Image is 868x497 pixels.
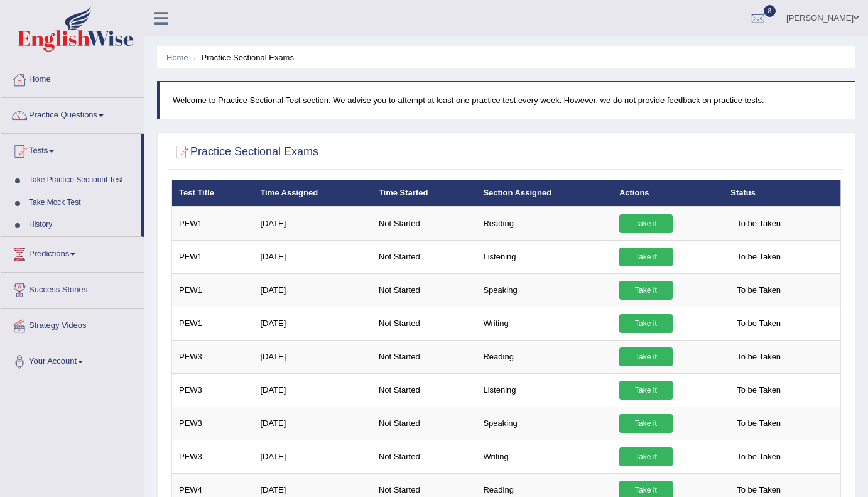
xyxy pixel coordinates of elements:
a: History [23,214,141,236]
td: Listening [476,240,612,273]
td: PEW1 [172,307,254,340]
a: Home [1,62,144,94]
td: Speaking [476,273,612,307]
td: Not Started [372,340,477,373]
td: [DATE] [253,307,372,340]
td: PEW3 [172,340,254,373]
td: Not Started [372,407,477,440]
td: PEW1 [172,240,254,273]
td: Not Started [372,373,477,407]
a: Take it [619,381,673,400]
span: 8 [764,5,776,17]
a: Your Account [1,344,144,376]
td: Writing [476,440,612,473]
span: To be Taken [730,281,787,300]
td: [DATE] [253,373,372,407]
th: Time Assigned [253,180,372,207]
td: [DATE] [253,207,372,241]
span: To be Taken [730,381,787,400]
a: Take it [619,281,673,300]
td: [DATE] [253,240,372,273]
td: Listening [476,373,612,407]
h2: Practice Sectional Exams [171,143,318,161]
a: Take Practice Sectional Test [23,169,141,192]
a: Take it [619,447,673,466]
td: PEW1 [172,273,254,307]
li: Practice Sectional Exams [190,52,294,63]
td: Speaking [476,407,612,440]
p: Welcome to Practice Sectional Test section. We advise you to attempt at least one practice test e... [173,94,842,106]
span: To be Taken [730,314,787,333]
td: Not Started [372,240,477,273]
td: [DATE] [253,440,372,473]
a: Take it [619,347,673,366]
td: PEW1 [172,207,254,241]
th: Status [724,180,840,207]
span: To be Taken [730,248,787,266]
a: Success Stories [1,273,144,304]
td: PEW3 [172,440,254,473]
a: Practice Questions [1,98,144,129]
span: To be Taken [730,214,787,233]
td: PEW3 [172,407,254,440]
th: Test Title [172,180,254,207]
td: Not Started [372,207,477,241]
td: Reading [476,207,612,241]
a: Take it [619,248,673,266]
span: To be Taken [730,414,787,433]
td: Writing [476,307,612,340]
a: Predictions [1,237,144,268]
td: PEW3 [172,373,254,407]
a: Take Mock Test [23,192,141,214]
a: Take it [619,314,673,333]
td: [DATE] [253,407,372,440]
span: To be Taken [730,447,787,466]
td: Reading [476,340,612,373]
td: Not Started [372,307,477,340]
a: Take it [619,414,673,433]
a: Strategy Videos [1,309,144,340]
th: Section Assigned [476,180,612,207]
a: Tests [1,134,141,165]
th: Actions [612,180,724,207]
td: Not Started [372,273,477,307]
a: Take it [619,214,673,233]
a: Home [166,53,188,62]
td: Not Started [372,440,477,473]
th: Time Started [372,180,477,207]
td: [DATE] [253,273,372,307]
span: To be Taken [730,347,787,366]
td: [DATE] [253,340,372,373]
